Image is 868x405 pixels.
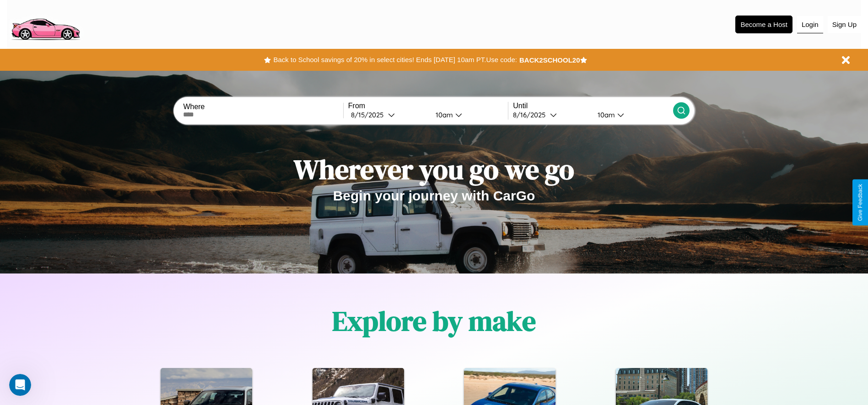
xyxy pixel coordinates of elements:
button: Login [797,16,823,33]
button: 10am [590,110,673,120]
iframe: Intercom live chat [9,374,31,396]
img: logo [7,5,84,42]
div: 8 / 16 / 2025 [513,110,550,119]
label: Until [513,102,673,110]
button: 8/15/2025 [348,110,428,120]
div: Give Feedback [857,184,863,221]
b: BACK2SCHOOL20 [519,56,580,64]
label: Where [183,103,343,111]
div: 8 / 15 / 2025 [351,110,388,119]
button: Sign Up [828,16,861,33]
button: Become a Host [735,16,793,33]
button: Back to School savings of 20% in select cities! Ends [DATE] 10am PT.Use code: [271,53,519,66]
h1: Explore by make [332,302,536,340]
label: From [348,102,508,110]
div: 10am [593,110,617,119]
div: 10am [431,110,455,119]
button: 10am [428,110,508,120]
